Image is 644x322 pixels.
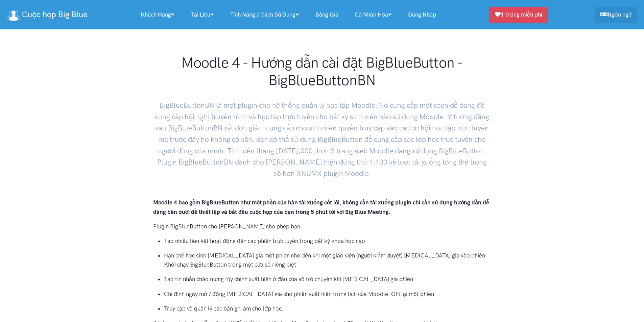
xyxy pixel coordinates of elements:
[400,7,444,22] a: Đăng nhập
[183,7,222,22] a: Tài liệu
[7,7,88,22] a: Cuộc họp Big Blue
[7,10,20,21] img: Logo
[595,7,637,23] a: Ngôn ngữ
[153,94,491,179] p: BigBlueButtonBN là một plugin cho hệ thống quản lý học tập Moodle. Nó cung cấp một cách dễ dàng đ...
[222,7,307,22] a: Tính năng / Cách sử dụng
[133,7,183,22] a: Khách hàng
[164,275,491,284] p: Tạo tin nhắn chào mừng tùy chỉnh xuất hiện ở đầu cửa sổ trò chuyện khi [MEDICAL_DATA] gia phiên.
[153,199,489,215] strong: Moodle 4 bao gồm BigBlueButton như một phần của bản tải xuống cốt lõi, không cần tải xuống plugin...
[164,251,491,269] p: Hạn chế học sinh [MEDICAL_DATA] gia một phiên cho đến khi một giáo viên (người kiểm duyệt) [MEDIC...
[164,290,491,299] p: Chỉ định ngày mở / đóng [MEDICAL_DATA] gia cho phiên xuất hiện trong lịch của Moodle. Ghi lại một...
[164,237,491,246] p: Tạo nhiều liên kết hoạt động đến các phiên trực tuyến trong bất kỳ khóa học nào.
[347,7,400,22] a: cá nhân hóa
[489,7,548,23] a: 1 tháng miễn phí
[307,7,347,22] a: Bảng giá
[153,222,491,231] p: Plugin BigBlueButton cho [PERSON_NAME] cho phép bạn:
[153,54,491,89] h1: Moodle 4 - Hướng dẫn cài đặt BigBlueButton - BigBlueButtonBN
[164,304,491,313] p: Truy cập và quản lý các bản ghi âm cho lớp học.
